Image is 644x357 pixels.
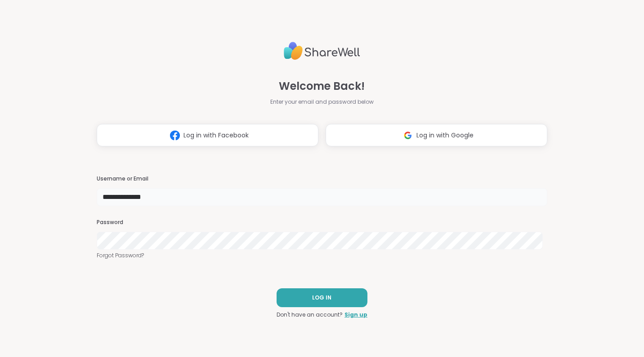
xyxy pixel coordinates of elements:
[279,78,365,94] span: Welcome Back!
[97,219,547,226] h3: Password
[277,311,343,319] span: Don't have an account?
[312,294,331,302] span: LOG IN
[97,124,318,146] button: Log in with Facebook
[166,127,183,144] img: ShareWell Logomark
[399,127,416,144] img: ShareWell Logomark
[270,98,374,106] span: Enter your email and password below
[326,124,547,146] button: Log in with Google
[284,38,360,64] img: ShareWell Logo
[344,311,367,319] a: Sign up
[183,131,249,140] span: Log in with Facebook
[97,251,547,260] a: Forgot Password?
[416,131,474,140] span: Log in with Google
[277,288,367,307] button: LOG IN
[97,175,547,183] h3: Username or Email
